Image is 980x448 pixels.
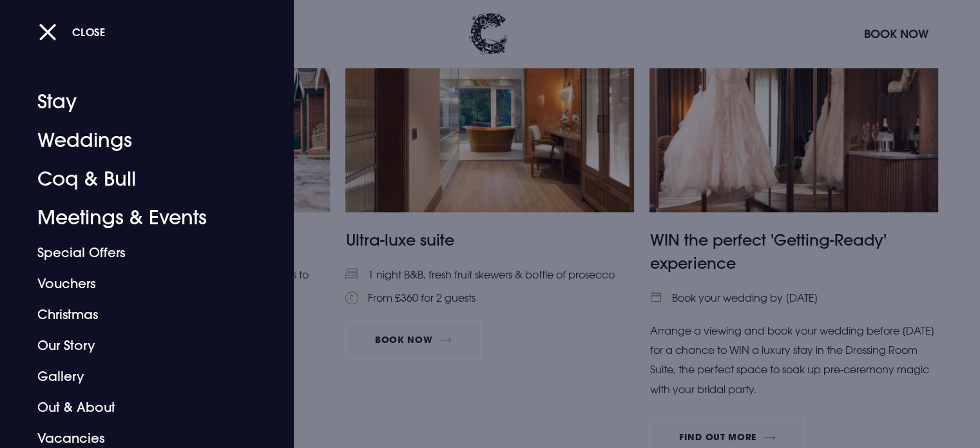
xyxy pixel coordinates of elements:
a: Out & About [37,392,241,423]
span: Close [72,25,106,39]
a: Gallery [37,361,241,392]
a: Weddings [37,121,241,160]
button: Close [39,19,106,45]
a: Christmas [37,299,241,330]
a: Vouchers [37,268,241,299]
a: Meetings & Events [37,199,241,237]
a: Our Story [37,330,241,361]
a: Coq & Bull [37,160,241,199]
a: Special Offers [37,237,241,268]
a: Stay [37,83,241,121]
